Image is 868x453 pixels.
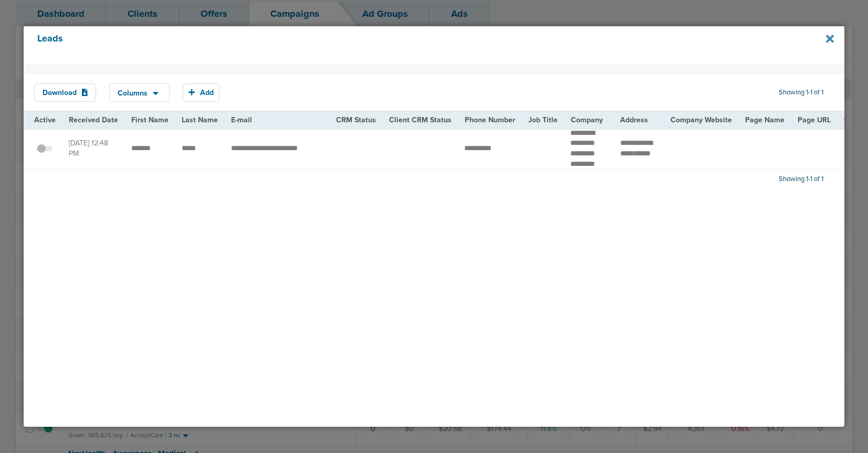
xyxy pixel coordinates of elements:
span: Add [200,88,214,97]
h4: Leads [37,33,754,57]
span: Received Date [69,115,118,124]
th: Page Name [739,112,791,128]
button: Add [183,83,219,102]
th: Company [564,112,614,128]
span: Active [34,115,56,124]
th: Company Website [664,112,739,128]
button: Download [34,83,96,102]
td: [DATE] 12:48 PM [62,128,125,170]
span: Page URL [798,115,831,124]
span: Columns [118,90,148,97]
span: Phone Number [465,115,515,124]
span: Last Name [182,115,218,124]
span: First Name [131,115,169,124]
span: Showing 1-1 of 1 [779,175,823,184]
span: CRM Status [336,115,376,124]
th: Address [614,112,664,128]
th: Job Title [521,112,564,128]
th: Client CRM Status [382,112,458,128]
span: Showing 1-1 of 1 [779,88,823,97]
span: E-mail [231,115,252,124]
